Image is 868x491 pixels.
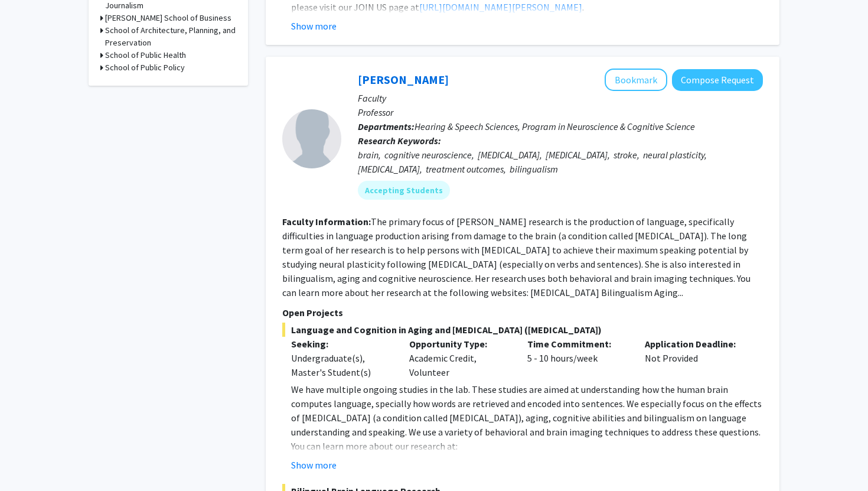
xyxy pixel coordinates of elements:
a: [URL][DOMAIN_NAME][PERSON_NAME] [419,1,582,13]
div: 5 - 10 hours/week [518,337,637,379]
span: Language and Cognition in Aging and [MEDICAL_DATA] ([MEDICAL_DATA]) [282,323,763,337]
p: Professor [358,105,763,119]
p: Time Commitment: [527,337,628,351]
p: Faculty [358,91,763,105]
b: Faculty Information: [282,216,371,227]
p: You can learn more about our research at: [291,439,763,453]
p: Opportunity Type: [409,337,510,351]
button: Show more [291,19,337,33]
h3: School of Architecture, Planning, and Preservation [105,24,236,49]
a: [PERSON_NAME] [358,72,449,87]
span: Hearing & Speech Sciences, Program in Neuroscience & Cognitive Science [415,121,695,132]
p: Application Deadline: [645,337,745,351]
div: brain, cognitive neuroscience, [MEDICAL_DATA], [MEDICAL_DATA], stroke, neural plasticity, [MEDICA... [358,148,763,176]
b: Departments: [358,121,415,132]
h3: School of Public Health [105,49,186,61]
fg-read-more: The primary focus of [PERSON_NAME] research is the production of language, specifically difficult... [282,216,750,298]
p: Open Projects [282,305,763,320]
p: Seeking: [291,337,391,351]
button: Add Yasmeen Faroqi-Shah to Bookmarks [605,69,667,91]
div: Academic Credit, Volunteer [400,337,518,379]
iframe: Chat [9,438,50,482]
div: Undergraduate(s), Master's Student(s) [291,351,391,379]
h3: [PERSON_NAME] School of Business [105,12,231,24]
button: Compose Request to Yasmeen Faroqi-Shah [672,69,763,91]
b: Research Keywords: [358,135,441,147]
h3: School of Public Policy [105,61,185,74]
button: Show more [291,458,337,472]
p: We have multiple ongoing studies in the lab. These studies are aimed at understanding how the hum... [291,382,763,439]
mat-chip: Accepting Students [358,181,450,200]
div: Not Provided [636,337,754,379]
